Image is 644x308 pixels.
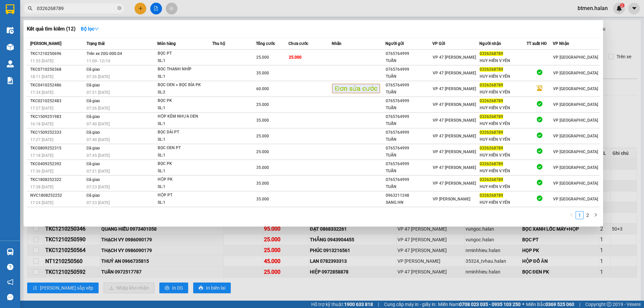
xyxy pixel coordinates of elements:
div: TKC0710250368 [30,66,85,73]
span: Đã giao [87,114,100,119]
div: HUY HIẾN V.YÊN [480,105,526,112]
span: 0326268789 [480,146,503,150]
div: BỌC ĐEN + BỌC BÌA PK [158,81,208,89]
li: Next Page [592,211,600,219]
div: HUY HIẾN V.YÊN [480,73,526,80]
div: HUY HIẾN V.YÊN [480,136,526,143]
span: 07:23 [DATE] [87,185,110,189]
div: HUY HIẾN V.YÊN [480,120,526,127]
img: warehouse-icon [7,44,14,51]
span: 25.000 [256,55,269,60]
input: Tìm tên, số ĐT hoặc mã đơn [37,5,116,12]
div: TKC1808252322 [30,176,85,183]
span: 0326268789 [480,193,503,198]
span: 07:26 [DATE] [87,74,110,79]
div: TKC0210252483 [30,98,85,105]
span: Đã giao [87,193,100,198]
span: VP [GEOGRAPHIC_DATA] [553,134,598,138]
div: TKC0410252486 [30,82,85,89]
div: 0765764999 [386,145,432,152]
span: Đã giao [87,83,100,87]
div: 0765764999 [386,82,432,89]
span: VP Gửi [432,41,445,46]
span: 11:55 [DATE] [30,59,53,63]
span: VP [GEOGRAPHIC_DATA] [553,71,598,75]
div: HỘP PK [158,176,208,183]
div: TKC0809252315 [30,145,85,152]
div: TUẤN [386,105,432,112]
span: 17:38 [DATE] [30,185,53,189]
div: HỘP PT [158,192,208,199]
img: solution-icon [7,77,14,84]
span: 35.000 [256,71,269,75]
span: VP 47 [PERSON_NAME] [433,102,476,107]
span: VP [GEOGRAPHIC_DATA] [553,55,598,60]
span: 35.000 [256,118,269,123]
div: 0963211248 [386,192,432,199]
span: 07:45 [DATE] [87,153,110,158]
span: right [594,213,598,217]
span: 25.000 [256,102,269,107]
span: search [28,6,33,11]
span: VP [GEOGRAPHIC_DATA] [553,102,598,107]
span: 35.000 [256,181,269,186]
span: Trạng thái [87,41,105,46]
span: VP [GEOGRAPHIC_DATA] [553,118,598,123]
span: VP [GEOGRAPHIC_DATA] [553,165,598,170]
span: 07:21 [DATE] [87,90,110,95]
span: Chưa cước [288,41,308,46]
span: TT xuất HĐ [527,41,547,46]
span: 0326268789 [480,130,503,135]
div: TKC1509251983 [30,113,85,120]
div: BỌC PK [158,97,208,105]
div: SL: 1 [158,152,208,159]
span: 17:27 [DATE] [30,106,53,111]
div: SL: 1 [158,168,208,175]
span: 07:40 [DATE] [87,137,110,142]
li: 1 [576,211,584,219]
div: SANG HN [386,199,432,206]
span: 60.000 [256,86,269,91]
span: VP [GEOGRAPHIC_DATA] [553,197,598,201]
div: TKC1509252333 [30,129,85,136]
div: 0765764999 [386,176,432,183]
span: VP Nhận [553,41,569,46]
li: 2 [584,211,592,219]
span: 25.000 [256,149,269,154]
span: Đã giao [87,99,100,103]
li: Previous Page [568,211,576,219]
span: 18:11 [DATE] [30,74,53,79]
span: 07:23 [DATE] [87,200,110,205]
span: notification [7,279,13,285]
span: VP 47 [PERSON_NAME] [433,71,476,75]
span: 17:36 [DATE] [30,169,53,174]
img: logo-vxr [6,4,14,14]
button: Bộ lọcdown [75,23,104,34]
div: 0765764999 [386,129,432,136]
span: 0326268789 [480,162,503,166]
span: 17:27 [DATE] [30,137,53,142]
img: warehouse-icon [7,60,14,67]
div: SL: 1 [158,73,208,80]
span: down [94,26,99,31]
div: HUY HIẾN V.YÊN [480,89,526,96]
span: VP [PERSON_NAME] [433,197,470,201]
span: 0326268789 [480,51,503,56]
span: 17:34 [DATE] [30,90,53,95]
div: HUY HIẾN V.YÊN [480,199,526,206]
span: VP 47 [PERSON_NAME] [433,165,476,170]
div: SL: 1 [158,199,208,206]
div: BỌC PK [158,160,208,168]
span: Đã giao [87,162,100,166]
div: TUẤN [386,183,432,190]
span: VP 47 [PERSON_NAME] [433,86,476,91]
span: Nhãn [332,41,341,46]
span: Thu hộ [212,41,225,46]
span: Đã giao [87,146,100,150]
span: 35.000 [256,165,269,170]
span: 0326268789 [480,83,503,87]
div: HUY HIẾN V.YÊN [480,168,526,175]
span: VP 47 [PERSON_NAME] [433,149,476,154]
span: 17:18 [DATE] [30,153,53,158]
div: TUẤN [386,152,432,159]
